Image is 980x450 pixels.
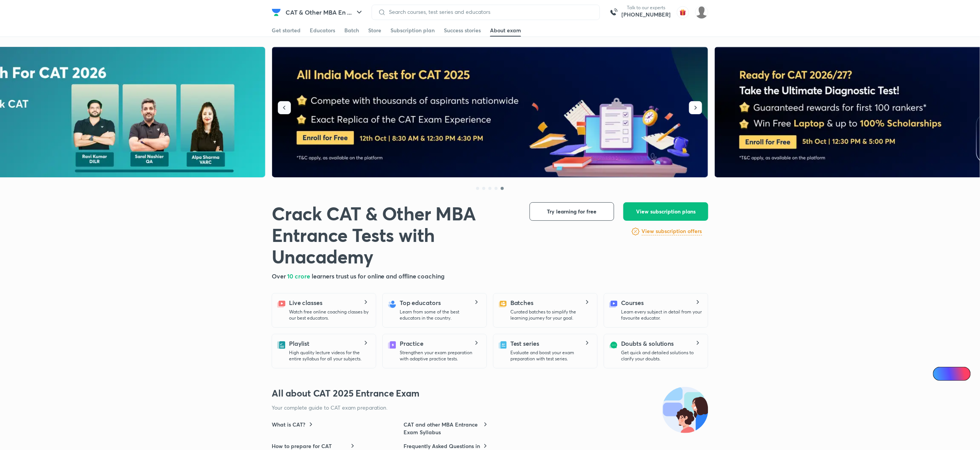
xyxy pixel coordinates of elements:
span: Try learning for free [547,208,597,215]
button: Try learning for free [530,202,614,221]
div: Educators [310,27,335,34]
a: Ai Doubts [933,367,971,381]
h6: View subscription offers [642,227,702,235]
a: Educators [310,24,335,37]
span: View subscription plans [636,208,696,215]
div: Success stories [444,27,481,34]
h5: Live classes [289,298,322,307]
a: CAT and other MBA Entrance Exam Syllabus [404,421,488,436]
h6: CAT and other MBA Entrance Exam Syllabus [404,421,482,436]
h5: Test series [510,339,539,348]
button: CAT & Other MBA En ... [281,5,369,20]
p: Evaluate and boost your exam preparation with test series. [510,350,591,362]
h5: Practice [400,339,424,348]
button: View subscription plans [623,202,708,221]
img: all-about-exam [662,387,708,433]
img: Company Logo [272,8,281,17]
p: Your complete guide to CAT exam preparation. [272,404,643,412]
img: call-us [606,5,621,20]
a: Success stories [444,24,481,37]
p: Strengthen your exam preparation with adaptive practice tests. [400,350,480,362]
p: Learn from some of the best educators in the country. [400,309,480,321]
a: Store [368,24,381,37]
p: High quality lecture videos for the entire syllabus for all your subjects. [289,350,370,362]
div: Subscription plan [390,27,435,34]
span: 10 crore [287,272,312,280]
h5: Courses [621,298,644,307]
h5: Top educators [400,298,441,307]
a: Subscription plan [390,24,435,37]
h1: Crack CAT & Other MBA Entrance Tests with Unacademy [272,202,517,267]
p: Curated batches to simplify the learning journey for your goal. [510,309,591,321]
h6: What is CAT? [272,421,305,428]
div: About exam [490,27,521,34]
img: Nilesh [695,6,708,19]
a: What is CAT? [272,421,315,428]
span: Over [272,272,287,280]
div: Store [368,27,381,34]
a: [PHONE_NUMBER] [621,11,671,18]
h3: All about CAT 2025 Entrance Exam [272,387,708,399]
h5: Batches [510,298,533,307]
div: Batch [344,27,359,34]
span: learners trust us for online and offline coaching [312,272,445,280]
p: Learn every subject in detail from your favourite educator. [621,309,702,321]
span: Ai Doubts [946,371,966,377]
input: Search courses, test series and educators [386,9,593,15]
p: Watch free online coaching classes by our best educators. [289,309,370,321]
a: Get started [272,24,301,37]
img: avatar [677,6,689,18]
img: Icon [938,371,944,377]
a: View subscription offers [642,227,702,236]
a: Batch [344,24,359,37]
div: Get started [272,27,301,34]
p: Get quick and detailed solutions to clarify your doubts. [621,350,702,362]
p: Talk to our experts [621,5,671,11]
h5: Playlist [289,339,309,348]
a: About exam [490,24,521,37]
h5: Doubts & solutions [621,339,674,348]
